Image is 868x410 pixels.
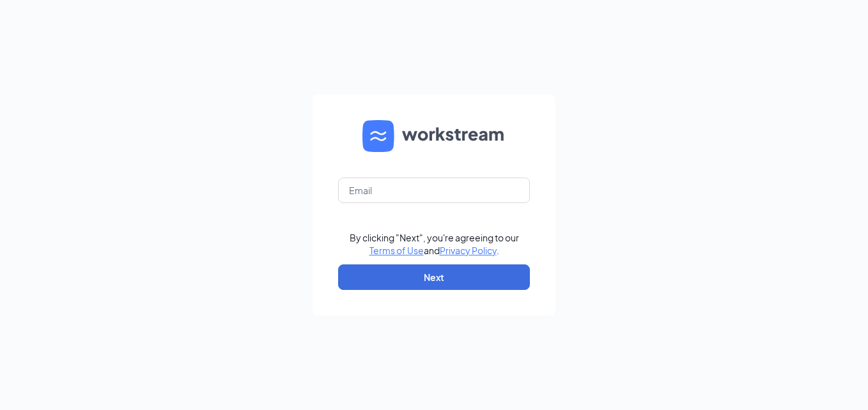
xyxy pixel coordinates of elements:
[338,178,530,203] input: Email
[338,264,530,290] button: Next
[369,245,424,256] a: Terms of Use
[350,231,519,257] div: By clicking "Next", you're agreeing to our and .
[440,245,497,256] a: Privacy Policy
[362,120,506,152] img: WS logo and Workstream text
